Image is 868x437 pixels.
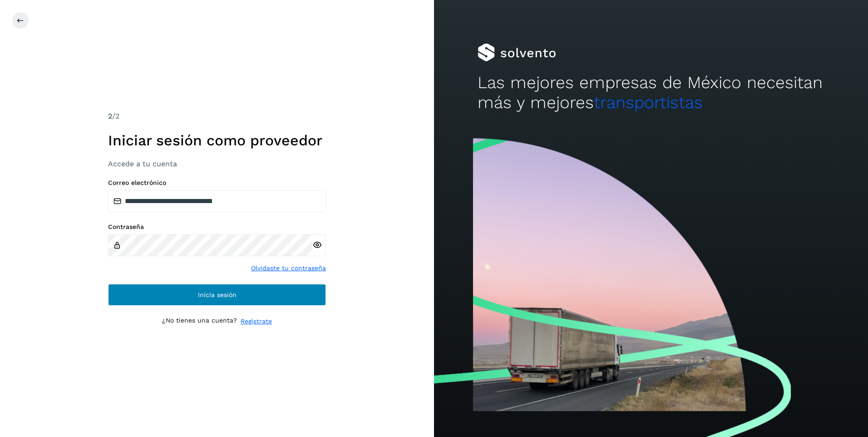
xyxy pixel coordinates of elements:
button: Inicia sesión [108,284,326,306]
h3: Accede a tu cuenta [108,159,326,168]
span: 2 [108,112,112,120]
a: Regístrate [241,317,272,326]
h2: Las mejores empresas de México necesitan más y mejores [478,73,825,113]
span: transportistas [594,93,703,112]
a: Olvidaste tu contraseña [251,263,326,273]
div: /2 [108,111,326,122]
h1: Iniciar sesión como proveedor [108,132,326,149]
p: ¿No tienes una cuenta? [162,317,237,326]
label: Correo electrónico [108,179,326,187]
label: Contraseña [108,223,326,231]
span: Inicia sesión [198,292,237,298]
